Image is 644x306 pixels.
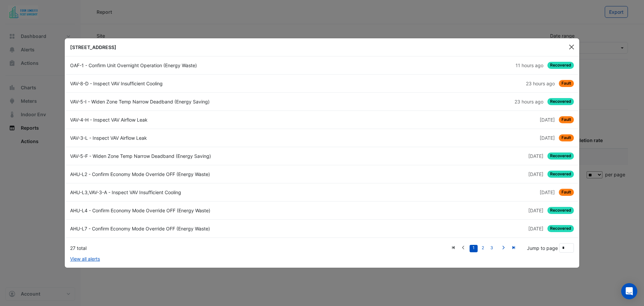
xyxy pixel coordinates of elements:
[540,117,555,123] span: Mon 08-Sep-2025 11:32 AEST
[508,244,519,252] a: Last
[547,98,574,105] span: Recovered
[526,81,555,86] span: Tue 09-Sep-2025 10:05 AEST
[70,255,100,262] a: View all alerts
[559,134,574,141] span: Fault
[547,152,574,160] span: Recovered
[528,153,543,159] span: Mon 08-Sep-2025 10:18 AEST
[528,208,543,213] span: Fri 29-Aug-2025 12:05 AEST
[66,207,322,214] div: AHU-L4 - Confirm Economy Mode Override OFF (Energy Waste)
[515,99,543,104] span: Tue 09-Sep-2025 09:49 AEST
[559,80,574,87] span: Fault
[488,245,496,252] a: 3
[66,98,322,105] div: VAV-5-I - Widen Zone Temp Narrow Deadband (Energy Saving)
[66,80,322,87] div: VAV-8-D - Inspect VAV Insufficient Cooling
[498,244,508,252] a: Next
[540,135,555,141] span: Mon 08-Sep-2025 10:20 AEST
[528,171,543,177] span: Mon 08-Sep-2025 09:04 AEST
[528,226,543,231] span: Fri 29-Aug-2025 12:02 AEST
[547,62,574,69] span: Recovered
[66,171,322,178] div: AHU-L2 - Confirm Economy Mode Override OFF (Energy Waste)
[547,171,574,178] span: Recovered
[66,189,322,196] div: AHU-L3,VAV-3-A - Inspect VAV Insufficient Cooling
[567,42,577,52] button: Close
[66,152,322,160] div: VAV-5-F - Widen Zone Temp Narrow Deadband (Energy Saving)
[559,116,574,123] span: Fault
[70,44,116,50] b: [STREET_ADDRESS]
[66,225,322,232] div: AHU-L7 - Confirm Economy Mode Override OFF (Energy Waste)
[66,62,322,69] div: OAF-1 - Confirm Unit Overnight Operation (Energy Waste)
[470,245,478,252] a: 1
[559,189,574,196] span: Fault
[479,245,487,252] a: 2
[70,245,448,252] div: 27 total
[621,283,637,299] div: Open Intercom Messenger
[540,189,555,195] span: Wed 03-Sep-2025 09:49 AEST
[547,225,574,232] span: Recovered
[66,134,322,141] div: VAV-3-L - Inspect VAV Airflow Leak
[547,207,574,214] span: Recovered
[66,116,322,123] div: VAV-4-H - Inspect VAV Airflow Leak
[516,62,543,68] span: Tue 09-Sep-2025 21:30 AEST
[527,245,558,252] label: Jump to page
